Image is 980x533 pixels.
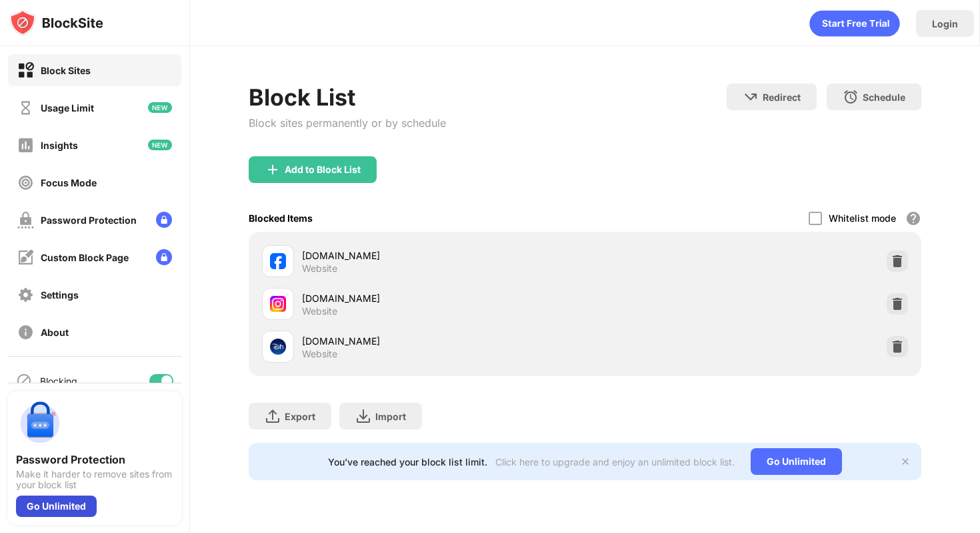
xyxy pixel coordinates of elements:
[17,62,34,79] img: block-on.svg
[763,92,801,103] div: Redirect
[40,375,77,387] div: Blocking
[375,411,406,422] div: Import
[17,174,34,191] img: focus-off.svg
[863,92,905,103] div: Schedule
[495,456,735,468] div: Click here to upgrade and enjoy an unlimited block list.
[249,83,446,111] div: Block List
[270,339,286,355] img: favicons
[41,65,91,76] div: Block Sites
[302,348,337,360] div: Website
[156,212,172,228] img: lock-menu.svg
[16,373,32,389] img: blocking-icon.svg
[41,327,69,338] div: About
[249,116,446,130] div: Block sites permanently or by schedule
[285,411,315,422] div: Export
[270,253,286,269] img: favicons
[16,453,173,466] div: Password Protection
[302,262,337,275] div: Website
[270,296,286,312] img: favicons
[9,9,103,36] img: logo-blocksite.svg
[809,10,900,37] div: animation
[41,177,97,188] div: Focus Mode
[900,456,911,467] img: x-button.svg
[17,324,34,341] img: about-off.svg
[829,212,896,224] div: Whitelist mode
[751,448,842,475] div: Go Unlimited
[41,289,79,301] div: Settings
[16,496,97,517] div: Go Unlimited
[328,456,487,468] div: You’ve reached your block list limit.
[16,469,173,490] div: Make it harder to remove sites from your block list
[148,140,172,150] img: new-icon.svg
[285,164,361,175] div: Add to Block List
[41,214,137,226] div: Password Protection
[148,102,172,113] img: new-icon.svg
[17,249,34,266] img: customize-block-page-off.svg
[41,102,94,114] div: Usage Limit
[41,140,78,151] div: Insights
[17,100,34,116] img: time-usage-off.svg
[17,212,34,228] img: password-protection-off.svg
[16,399,64,448] img: push-password-protection.svg
[302,305,337,317] div: Website
[302,334,585,348] div: [DOMAIN_NAME]
[156,249,172,265] img: lock-menu.svg
[41,252,129,263] div: Custom Block Page
[17,137,34,154] img: insights-off.svg
[302,291,585,305] div: [DOMAIN_NAME]
[932,18,958,29] div: Login
[302,248,585,262] div: [DOMAIN_NAME]
[17,287,34,303] img: settings-off.svg
[249,212,313,224] div: Blocked Items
